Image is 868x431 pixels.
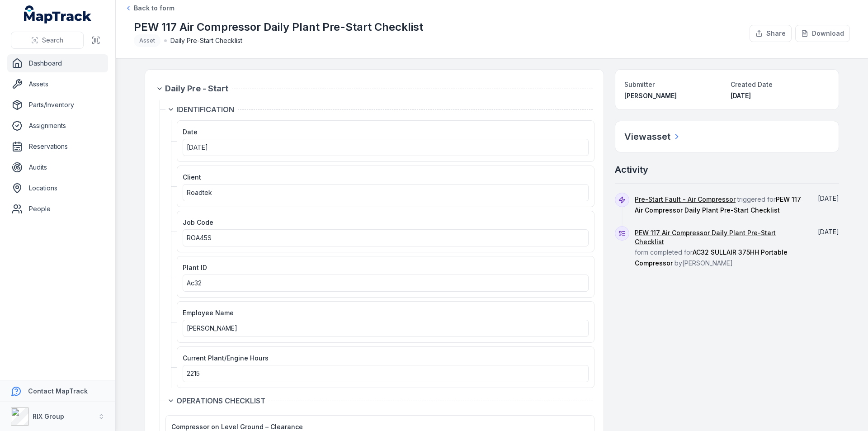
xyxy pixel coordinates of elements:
span: [DATE] [731,92,751,99]
span: Ac32 [187,279,202,287]
button: Share [750,25,792,42]
time: 27/09/2025, 6:58:13 am [818,228,839,236]
strong: Contact MapTrack [28,387,88,395]
span: Current Plant/Engine Hours [183,354,269,362]
span: [DATE] [187,143,208,151]
span: Compressor on Level Ground – Clearance [171,423,303,431]
time: 27/09/2025, 6:58:13 am [818,194,839,202]
span: Job Code [183,218,213,226]
span: Daily Pre - Start [165,82,228,95]
time: 27/09/2025, 12:00:00 am [187,143,208,151]
a: Assets [7,75,108,93]
span: Employee Name [183,309,234,317]
span: [DATE] [818,228,839,236]
a: PEW 117 Air Compressor Daily Plant Pre-Start Checklist [635,228,805,246]
span: Plant ID [183,264,207,271]
span: 2215 [187,369,200,377]
span: form completed for by [PERSON_NAME] [635,229,805,267]
h1: PEW 117 Air Compressor Daily Plant Pre-Start Checklist [134,20,423,34]
span: Search [42,36,63,45]
a: Back to form [125,4,175,13]
span: ROA45S [187,234,212,242]
span: [PERSON_NAME] [624,92,677,99]
a: Locations [7,179,108,197]
span: [DATE] [818,194,839,202]
a: Parts/Inventory [7,96,108,114]
h2: Activity [615,163,648,176]
a: Viewasset [624,130,681,143]
div: Asset [134,34,160,47]
span: Back to form [134,4,175,13]
span: Created Date [731,81,773,88]
span: Submitter [624,81,655,88]
span: [PERSON_NAME] [187,324,237,332]
a: Reservations [7,137,108,156]
strong: RIX Group [33,412,64,420]
time: 27/09/2025, 6:58:13 am [731,92,751,99]
h2: View asset [624,130,670,143]
a: People [7,200,108,218]
a: Audits [7,158,108,176]
span: AC32 SULLAIR 375HH Portable Compressor [635,248,788,267]
span: Date [183,128,198,136]
a: Dashboard [7,54,108,72]
a: MapTrack [24,5,92,24]
span: OPERATIONS CHECKLIST [176,395,265,406]
span: IDENTIFICATION [176,104,234,115]
button: Download [795,25,850,42]
a: Pre-Start Fault - Air Compressor [635,195,736,204]
span: Roadtek [187,189,212,196]
span: Client [183,173,201,181]
a: Assignments [7,117,108,135]
span: Daily Pre-Start Checklist [170,36,242,45]
button: Search [11,32,84,49]
span: triggered for [635,195,801,214]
